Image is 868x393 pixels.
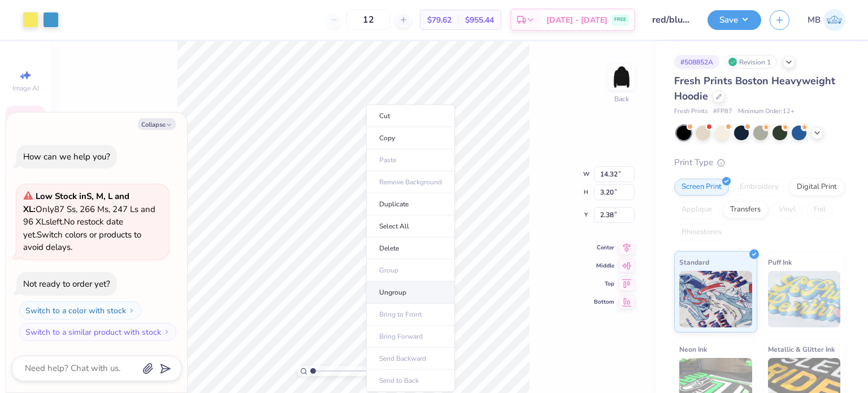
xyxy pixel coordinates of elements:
span: Top [594,280,614,288]
span: Fresh Prints Boston Heavyweight Hoodie [674,74,835,103]
span: MB [808,14,821,27]
div: Foil [806,201,833,218]
div: Embroidery [732,179,786,196]
span: Fresh Prints [674,107,708,116]
img: Marianne Bagtang [823,9,845,31]
button: Collapse [138,118,176,130]
div: Screen Print [674,179,729,196]
div: Vinyl [771,201,803,218]
button: Switch to a similar product with stock [19,323,176,341]
span: Metallic & Glitter Ink [768,343,835,355]
img: Puff Ink [768,271,841,327]
span: # FP87 [713,107,732,116]
span: FREE [614,16,626,24]
span: Minimum Order: 12 + [738,107,795,116]
span: $79.62 [427,14,452,26]
span: Image AI [12,84,39,93]
li: Duplicate [366,193,455,215]
li: Delete [366,237,455,260]
div: Applique [674,201,719,218]
img: Switch to a color with stock [128,307,135,314]
a: MB [808,9,845,31]
span: Only 87 Ss, 266 Ms, 247 Ls and 96 XLs left. Switch colors or products to avoid delays. [23,191,155,253]
span: Standard [679,256,709,268]
div: Print Type [674,156,845,169]
div: # 508852A [674,55,719,69]
input: – – [346,10,390,30]
div: Not ready to order yet? [23,278,110,290]
div: How can we help you? [23,151,110,162]
button: Switch to a color with stock [19,301,141,319]
button: Save [708,10,761,30]
img: Standard [679,271,752,327]
div: Rhinestones [674,224,729,241]
span: Bottom [594,298,614,306]
div: Revision 1 [725,55,777,69]
div: Digital Print [789,179,844,196]
li: Copy [366,127,455,149]
img: Back [610,66,633,88]
img: Switch to a similar product with stock [163,329,170,335]
li: Cut [366,105,455,127]
li: Select All [366,215,455,237]
div: Transfers [723,201,768,218]
strong: Low Stock in S, M, L and XL : [23,191,129,215]
span: [DATE] - [DATE] [546,14,607,26]
li: Ungroup [366,282,455,304]
span: $955.44 [465,14,494,26]
div: Back [614,94,629,104]
input: Untitled Design [644,8,699,31]
span: No restock date yet. [23,216,123,240]
span: Middle [594,262,614,270]
span: Neon Ink [679,343,707,355]
span: Center [594,244,614,252]
span: Puff Ink [768,256,792,268]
